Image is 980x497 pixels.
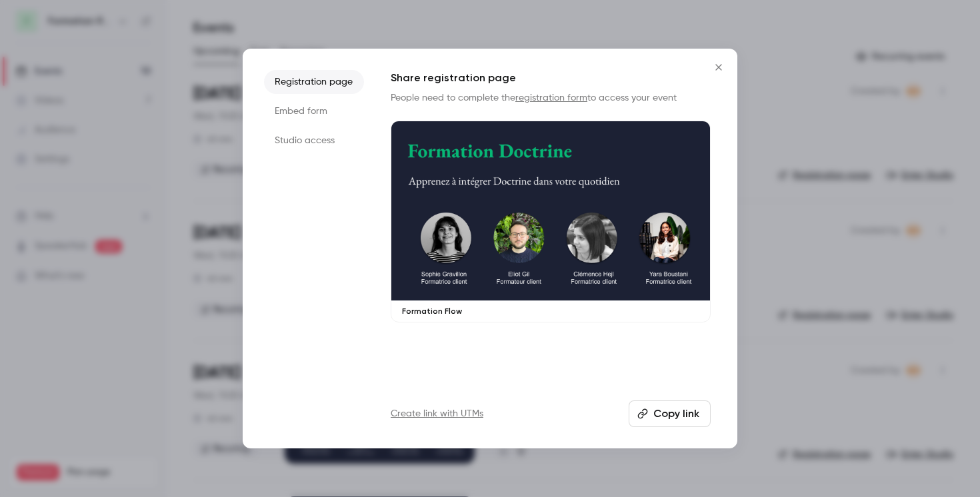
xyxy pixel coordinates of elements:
[264,70,364,94] li: Registration page
[705,54,732,81] button: Close
[515,93,587,103] a: registration form
[264,129,364,153] li: Studio access
[391,407,483,420] a: Create link with UTMs
[391,91,711,105] p: People need to complete the to access your event
[402,306,699,316] p: Formation Flow
[391,70,711,86] h1: Share registration page
[264,99,364,123] li: Embed form
[629,400,711,427] button: Copy link
[391,121,711,322] a: Formation Flow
